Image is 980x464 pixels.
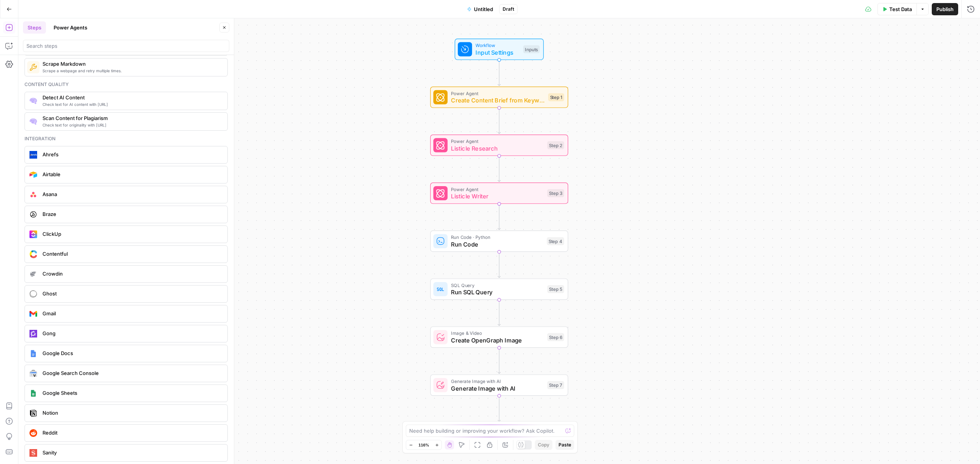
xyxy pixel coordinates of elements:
img: braze_icon.png [29,211,37,218]
img: ahrefs_icon.png [29,151,37,159]
img: google-search-console.svg [29,370,37,377]
div: Content quality [24,81,228,88]
div: Generate Image with AIGenerate Image with AIStep 7 [430,375,568,396]
span: Create Content Brief from Keyword [451,96,544,105]
img: asana_icon.png [29,191,37,198]
span: Publish [936,5,954,13]
span: Scrape a webpage and retry multiple times. [42,68,221,74]
span: Power Agent [451,138,544,145]
g: Edge from step_4 to step_5 [498,252,501,277]
span: Scan Content for Plagiarism [42,114,221,122]
span: Listicle Research [451,144,544,153]
input: Search steps [26,42,226,50]
div: Inputs [523,45,540,53]
span: Notion [42,409,221,417]
div: Image & VideoCreate OpenGraph ImageStep 6 [430,326,568,348]
span: Power Agent [451,186,544,193]
g: Edge from step_6 to step_7 [498,348,501,373]
div: Step 4 [547,237,564,245]
g: Edge from step_2 to step_3 [498,156,501,182]
div: WorkflowInput SettingsInputs [430,39,568,60]
span: Braze [42,210,221,218]
img: logo.svg [29,449,37,457]
span: Input Settings [475,48,519,57]
div: Power AgentListicle ResearchStep 2 [430,135,568,156]
img: Notion_app_logo.png [29,409,37,417]
span: Google Docs [42,349,221,357]
span: Gong [42,329,221,337]
img: gmail%20(1).png [29,310,37,318]
img: pyizt6wx4h99f5rkgufsmugliyey [436,333,445,341]
button: Steps [23,21,46,34]
g: Edge from start to step_1 [498,60,501,86]
div: Step 3 [547,189,564,197]
button: Publish [932,3,958,15]
span: Gmail [42,310,221,317]
button: Test Data [877,3,916,15]
span: Ahrefs [42,151,221,158]
span: Listicle Writer [451,192,544,201]
span: Generate Image with AI [451,378,544,385]
span: SQL Query [451,282,544,289]
img: Instagram%20post%20-%201%201.png [29,350,37,357]
span: Scrape Markdown [42,60,221,68]
img: gong_icon.png [29,330,37,337]
span: Google Search Console [42,369,221,377]
span: Power Agent [451,90,544,97]
img: crowdin_icon.png [29,270,37,278]
span: Run Code · Python [451,234,543,241]
span: Sanity [42,449,221,456]
g: Edge from step_7 to end [498,396,501,421]
span: Asana [42,190,221,198]
img: g05n0ak81hcbx2skfcsf7zupj8nr [29,118,37,125]
div: Integration [24,135,228,142]
span: Check text for AI content with [URL] [42,101,221,107]
img: 0h7jksvol0o4df2od7a04ivbg1s0 [29,97,37,105]
div: Step 2 [547,141,564,149]
span: Untitled [474,5,493,13]
img: clickup_icon.png [29,230,37,238]
div: Step 7 [547,381,564,389]
span: Workflow [475,42,519,49]
g: Edge from step_1 to step_2 [498,108,501,133]
span: Run SQL Query [451,288,544,297]
button: Untitled [462,3,498,15]
button: Paste [555,440,574,450]
div: Power AgentCreate Content Brief from KeywordStep 1 [430,87,568,108]
span: Copy [538,441,549,448]
img: reddit_icon.png [29,429,37,437]
img: airtable_oauth_icon.png [29,172,37,178]
span: Create OpenGraph Image [451,336,544,345]
div: Run Code · PythonRun CodeStep 4 [430,230,568,252]
span: Run Code [451,240,543,249]
img: sdasd.png [29,250,37,258]
button: Copy [535,440,552,450]
img: ghost-logo-orb.png [29,290,37,298]
span: Image & Video [451,329,544,337]
span: Google Sheets [42,389,221,397]
span: Detect AI Content [42,94,221,101]
span: Ghost [42,290,221,297]
span: Reddit [42,429,221,436]
div: Step 6 [547,333,564,341]
div: Power AgentListicle WriterStep 3 [430,183,568,204]
div: Step 5 [547,285,564,293]
img: jlmgu399hrhymlku2g1lv3es8mdc [29,63,37,71]
span: Draft [503,6,514,13]
span: Airtable [42,170,221,178]
span: Check text for originality with [URL] [42,122,221,128]
div: Step 1 [548,93,564,101]
span: Test Data [889,5,912,13]
span: Contentful [42,250,221,258]
div: SQL QueryRun SQL QueryStep 5 [430,279,568,300]
span: Crowdin [42,270,221,277]
span: Paste [559,441,571,448]
span: 116% [418,442,429,448]
span: Generate Image with AI [451,384,544,393]
img: Group%201%201.png [29,389,37,397]
g: Edge from step_3 to step_4 [498,204,501,229]
span: ClickUp [42,230,221,238]
g: Edge from step_5 to step_6 [498,300,501,325]
button: Power Agents [49,21,92,34]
